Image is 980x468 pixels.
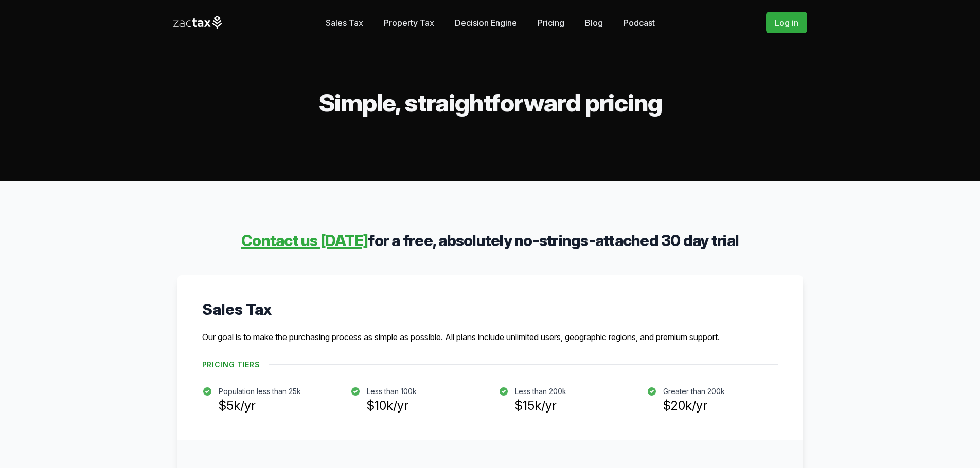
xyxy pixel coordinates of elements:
h3: $20k/yr [663,397,725,415]
p: Population less than 25k [219,386,301,397]
h4: Pricing Tiers [202,360,269,370]
a: Podcast [623,12,655,33]
a: Blog [585,12,603,33]
a: Pricing [538,12,564,33]
a: Contact us [DATE] [241,231,368,250]
h3: Sales Tax [202,300,778,319]
a: Log in [766,12,807,33]
h3: for a free, absolutely no-strings-attached 30 day trial [177,230,803,251]
h3: $5k/yr [219,397,301,415]
p: Greater than 200k [663,386,725,397]
p: Less than 100k [367,386,417,397]
a: Decision Engine [455,12,517,33]
a: Property Tax [384,12,434,33]
p: Our goal is to make the purchasing process as simple as possible. All plans include unlimited use... [202,331,778,343]
h2: Simple, straightforward pricing [173,90,807,115]
p: Less than 200k [515,386,566,397]
a: Sales Tax [326,12,363,33]
h3: $15k/yr [515,397,566,415]
h3: $10k/yr [367,397,417,415]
